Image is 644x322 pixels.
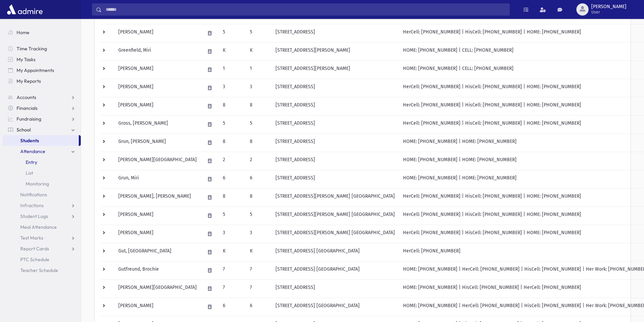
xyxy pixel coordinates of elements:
span: [PERSON_NAME] [591,4,626,9]
td: [PERSON_NAME] [114,298,201,316]
td: 5 [219,115,246,133]
td: 3 [219,79,246,97]
td: Greenfield, Miri [114,42,201,60]
td: K [219,42,246,60]
td: [STREET_ADDRESS] [271,24,399,42]
span: Meal Attendance [20,224,57,230]
input: Search [102,3,509,16]
a: School [3,124,81,135]
a: Meal Attendance [3,222,81,232]
td: 5 [246,24,271,42]
td: [STREET_ADDRESS][PERSON_NAME] [GEOGRAPHIC_DATA] [271,206,399,225]
td: 7 [219,279,246,298]
td: Gut, [GEOGRAPHIC_DATA] [114,243,201,261]
td: 7 [246,261,271,279]
span: Notifications [20,192,47,198]
a: Teacher Schedule [3,265,81,276]
a: Home [3,27,81,38]
td: K [246,42,271,60]
td: [STREET_ADDRESS] [GEOGRAPHIC_DATA] [271,243,399,261]
span: Infractions [20,202,44,208]
span: School [17,127,31,133]
td: 3 [219,225,246,243]
a: Notifications [3,189,81,200]
a: List [3,168,81,178]
a: Accounts [3,92,81,103]
td: 7 [219,261,246,279]
td: [STREET_ADDRESS] [GEOGRAPHIC_DATA] [271,298,399,316]
td: [STREET_ADDRESS] [271,115,399,133]
td: 2 [246,152,271,170]
td: [PERSON_NAME] [114,79,201,97]
td: [STREET_ADDRESS][PERSON_NAME] [271,60,399,79]
td: [PERSON_NAME], [PERSON_NAME] [114,188,201,206]
td: 8 [246,188,271,206]
a: Entry [3,157,81,168]
td: 5 [219,24,246,42]
td: [PERSON_NAME] [114,97,201,115]
td: Gutfreund, Brochie [114,261,201,279]
span: Monitoring [26,181,49,187]
a: Fundraising [3,114,81,124]
td: [STREET_ADDRESS][PERSON_NAME] [271,42,399,60]
a: PTC Schedule [3,254,81,265]
td: Grun, Miri [114,170,201,188]
span: List [26,170,33,176]
span: My Tasks [17,56,35,63]
td: [STREET_ADDRESS][PERSON_NAME] [GEOGRAPHIC_DATA] [271,225,399,243]
td: [PERSON_NAME] [114,225,201,243]
a: My Appointments [3,65,81,76]
td: [STREET_ADDRESS] [271,133,399,152]
a: My Tasks [3,54,81,65]
td: 5 [246,206,271,225]
img: AdmirePro [5,3,44,16]
span: Fundraising [17,116,41,122]
td: 1 [219,60,246,79]
td: [PERSON_NAME] [114,206,201,225]
td: 8 [246,133,271,152]
a: Attendance [3,146,81,157]
td: 6 [246,298,271,316]
span: Time Tracking [17,46,47,52]
span: Students [20,138,39,144]
td: 1 [246,60,271,79]
td: 6 [246,170,271,188]
a: Test Marks [3,232,81,243]
td: 3 [246,225,271,243]
span: Home [17,29,29,35]
td: 6 [219,298,246,316]
td: 5 [246,115,271,133]
a: Infractions [3,200,81,211]
td: Grun, [PERSON_NAME] [114,133,201,152]
span: Financials [17,105,38,111]
td: 8 [219,188,246,206]
a: My Reports [3,76,81,86]
a: Monitoring [3,178,81,189]
td: [PERSON_NAME][GEOGRAPHIC_DATA] [114,279,201,298]
td: [STREET_ADDRESS] [271,279,399,298]
span: Teacher Schedule [20,267,58,273]
td: 6 [219,170,246,188]
td: [PERSON_NAME] [114,60,201,79]
a: Student Logs [3,211,81,222]
span: Entry [26,159,37,165]
td: [STREET_ADDRESS][PERSON_NAME] [GEOGRAPHIC_DATA] [271,188,399,206]
span: User [591,9,626,15]
td: [STREET_ADDRESS] [GEOGRAPHIC_DATA] [271,261,399,279]
td: [STREET_ADDRESS] [271,152,399,170]
span: Report Cards [20,246,49,252]
span: Accounts [17,94,36,100]
td: K [246,243,271,261]
span: Attendance [20,148,45,154]
td: 8 [219,133,246,152]
a: Financials [3,103,81,114]
td: 8 [246,97,271,115]
td: 5 [219,206,246,225]
td: K [219,243,246,261]
span: My Appointments [17,67,54,73]
a: Time Tracking [3,43,81,54]
td: [PERSON_NAME][GEOGRAPHIC_DATA] [114,152,201,170]
td: [STREET_ADDRESS] [271,97,399,115]
td: [PERSON_NAME] [114,24,201,42]
td: 7 [246,279,271,298]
